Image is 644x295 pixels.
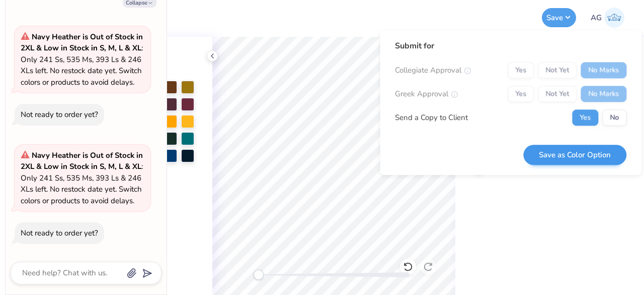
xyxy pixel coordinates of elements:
[21,109,98,120] div: Not ready to order yet?
[572,109,598,126] button: Yes
[254,270,264,280] div: Accessibility label
[21,150,143,206] span: : Only 241 Ss, 535 Ms, 393 Ls & 246 XLs left. No restock date yet. Switch colors or products to a...
[542,8,576,27] button: Save
[395,40,626,52] div: Submit for
[591,12,602,24] span: AG
[21,150,143,172] strong: Navy Heather is Out of Stock in 2XL & Low in Stock in S, M, L & XL
[604,8,624,28] img: Akshika Gurao
[523,145,626,165] button: Save as Color Option
[21,32,143,53] strong: Navy Heather is Out of Stock in 2XL & Low in Stock in S, M, L & XL
[602,109,626,126] button: No
[21,228,98,238] div: Not ready to order yet?
[395,112,468,124] div: Send a Copy to Client
[21,32,143,87] span: : Only 241 Ss, 535 Ms, 393 Ls & 246 XLs left. No restock date yet. Switch colors or products to a...
[586,8,629,28] a: AG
